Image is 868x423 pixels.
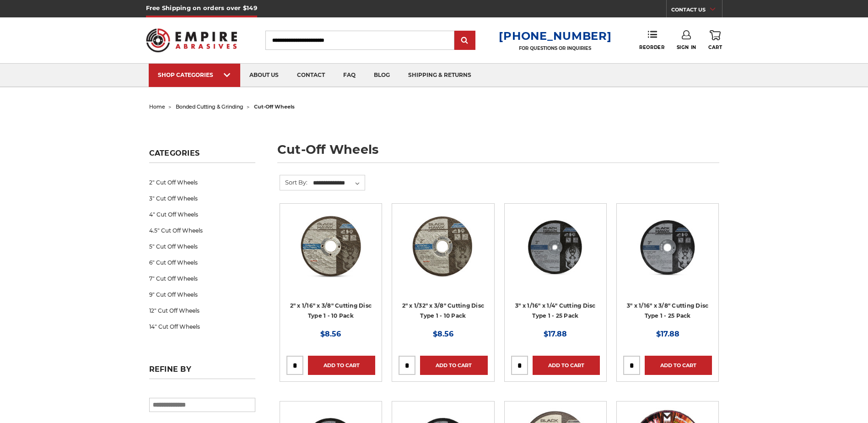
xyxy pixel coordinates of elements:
[456,32,474,50] input: Submit
[645,356,712,375] a: Add to Cart
[312,176,365,190] select: Sort By:
[176,103,243,110] a: bonded cutting & grinding
[365,64,399,87] a: blog
[277,143,719,163] h1: cut-off wheels
[433,330,453,338] span: $8.56
[149,239,255,255] a: 5" Cut Off Wheels
[515,302,596,320] a: 3" x 1/16" x 1/4" Cutting Disc Type 1 - 25 Pack
[149,149,255,163] h5: Categories
[623,210,712,299] a: 3" x 1/16" x 3/8" Cutting Disc
[294,210,367,283] img: 2" x 1/16" x 3/8" Cut Off Wheel
[254,103,295,110] span: cut-off wheels
[671,5,722,17] a: CONTACT US
[280,175,307,189] label: Sort By:
[406,210,480,283] img: 2" x 1/32" x 3/8" Cut Off Wheel
[149,287,255,303] a: 9" Cut Off Wheels
[708,44,722,50] span: Cart
[708,30,722,50] a: Cart
[499,45,611,51] p: FOR QUESTIONS OR INQUIRIES
[149,365,255,379] h5: Refine by
[399,210,487,299] a: 2" x 1/32" x 3/8" Cut Off Wheel
[149,271,255,287] a: 7" Cut Off Wheels
[499,29,611,43] a: [PHONE_NUMBER]
[544,330,567,338] span: $17.88
[149,174,255,190] a: 2" Cut Off Wheels
[158,71,231,78] div: SHOP CATEGORIES
[519,210,592,283] img: 3” x .0625” x 1/4” Die Grinder Cut-Off Wheels by Black Hawk Abrasives
[146,22,237,58] img: Empire Abrasives
[631,210,704,283] img: 3" x 1/16" x 3/8" Cutting Disc
[149,103,165,110] a: home
[639,30,664,50] a: Reorder
[288,64,334,87] a: contact
[320,330,341,338] span: $8.56
[402,302,485,320] a: 2" x 1/32" x 3/8" Cutting Disc Type 1 - 10 Pack
[656,330,679,338] span: $17.88
[308,356,375,375] a: Add to Cart
[149,255,255,271] a: 6" Cut Off Wheels
[149,303,255,319] a: 12" Cut Off Wheels
[149,190,255,206] a: 3" Cut Off Wheels
[286,210,375,299] a: 2" x 1/16" x 3/8" Cut Off Wheel
[677,44,696,50] span: Sign In
[149,319,255,335] a: 14" Cut Off Wheels
[399,64,480,87] a: shipping & returns
[334,64,365,87] a: faq
[533,356,600,375] a: Add to Cart
[240,64,288,87] a: about us
[627,302,709,320] a: 3" x 1/16" x 3/8" Cutting Disc Type 1 - 25 Pack
[149,206,255,222] a: 4" Cut Off Wheels
[511,210,600,299] a: 3” x .0625” x 1/4” Die Grinder Cut-Off Wheels by Black Hawk Abrasives
[149,222,255,239] a: 4.5" Cut Off Wheels
[290,302,372,320] a: 2" x 1/16" x 3/8" Cutting Disc Type 1 - 10 Pack
[420,356,487,375] a: Add to Cart
[639,44,664,50] span: Reorder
